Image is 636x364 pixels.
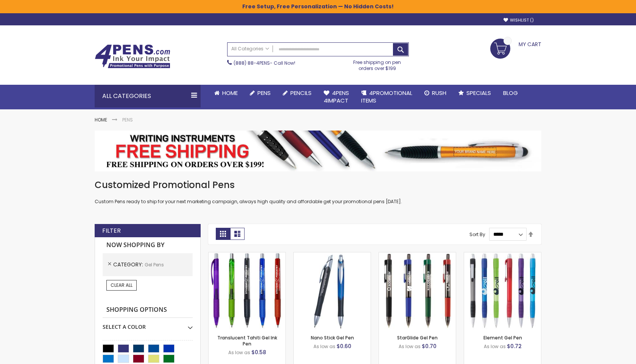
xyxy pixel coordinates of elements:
a: Element Gel Pen [483,334,522,341]
a: StarGlide Gel Pen [379,252,456,258]
a: All Categories [228,43,273,55]
span: Clear All [111,282,132,288]
h1: Customized Promotional Pens [95,179,541,191]
div: All Categories [95,85,201,107]
span: As low as [228,349,250,356]
a: Translucent Tahiti Gel Ink Pen [217,334,277,347]
a: StarGlide Gel Pen [397,334,438,341]
span: Rush [432,89,446,97]
a: Clear All [106,280,137,291]
img: Translucent Tahiti Gel Ink Pen [209,252,285,329]
strong: Shopping Options [103,302,193,318]
span: $0.72 [507,342,522,350]
a: Pens [244,85,277,101]
strong: Grid [216,228,230,240]
span: Pencils [290,89,312,97]
span: As low as [399,343,421,350]
span: Blog [503,89,518,97]
span: $0.70 [422,342,436,350]
span: All Categories [231,46,269,52]
img: StarGlide Gel Pen [379,252,456,329]
span: 4PROMOTIONAL ITEMS [361,89,412,104]
a: 4PROMOTIONALITEMS [355,85,418,109]
img: Nano Stick Gel Pen [294,252,371,329]
span: Pens [257,89,271,97]
span: Home [222,89,238,97]
img: Element Gel Pen [464,252,541,329]
a: Home [208,85,244,101]
strong: Pens [122,117,133,123]
a: Element Gel Pen [464,252,541,258]
a: Rush [418,85,452,101]
div: Free shipping on pen orders over $199 [346,56,409,72]
img: 4Pens Custom Pens and Promotional Products [95,44,170,68]
span: - Call Now! [234,60,295,66]
label: Sort By [469,231,485,237]
strong: Filter [102,227,121,235]
a: Wishlist [503,17,534,23]
span: As low as [484,343,506,350]
span: Category [113,261,145,268]
a: (888) 88-4PENS [234,60,270,66]
div: Custom Pens ready to ship for your next marketing campaign, always high quality and affordable ge... [95,179,541,205]
span: 4Pens 4impact [324,89,349,104]
span: $0.58 [251,348,266,356]
a: Pencils [277,85,318,101]
span: $0.60 [337,342,351,350]
a: Translucent Tahiti Gel Ink Pen [209,252,285,258]
a: Nano Stick Gel Pen [294,252,371,258]
div: Select A Color [103,318,193,331]
img: Pens [95,131,541,171]
a: Home [95,117,107,123]
a: Nano Stick Gel Pen [311,334,354,341]
a: 4Pens4impact [318,85,355,109]
a: Blog [497,85,524,101]
span: Gel Pens [145,261,164,268]
a: Specials [452,85,497,101]
strong: Now Shopping by [103,237,193,253]
span: Specials [466,89,491,97]
span: As low as [313,343,335,350]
